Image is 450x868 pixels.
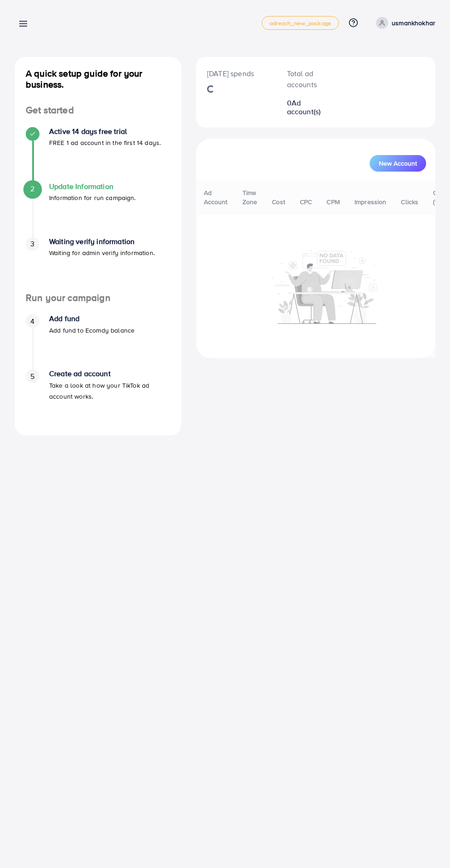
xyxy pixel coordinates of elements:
[49,247,155,258] p: Waiting for admin verify information.
[15,292,181,304] h4: Run your campaign
[30,371,34,382] span: 5
[49,369,170,378] h4: Create ad account
[15,105,181,116] h4: Get started
[370,155,426,172] button: New Account
[30,184,34,194] span: 2
[15,127,181,182] li: Active 14 days free trial
[30,239,34,249] span: 3
[262,16,339,30] a: adreach_new_package
[15,237,181,292] li: Waiting verify information
[15,182,181,237] li: Update Information
[49,192,136,203] p: Information for run campaign.
[49,237,155,246] h4: Waiting verify information
[49,314,135,323] h4: Add fund
[207,68,265,79] p: [DATE] spends
[287,98,321,117] span: Ad account(s)
[270,20,331,26] span: adreach_new_package
[49,182,136,191] h4: Update Information
[392,17,435,28] p: usmankhokhar
[49,380,170,402] p: Take a look at how your TikTok ad account works.
[49,325,135,336] p: Add fund to Ecomdy balance
[15,314,181,369] li: Add fund
[372,17,435,29] a: usmankhokhar
[287,68,325,90] p: Total ad accounts
[15,369,181,424] li: Create ad account
[30,316,34,327] span: 4
[287,99,325,116] h2: 0
[379,160,417,167] span: New Account
[15,68,181,90] h4: A quick setup guide for your business.
[49,137,161,148] p: FREE 1 ad account in the first 14 days.
[49,127,161,136] h4: Active 14 days free trial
